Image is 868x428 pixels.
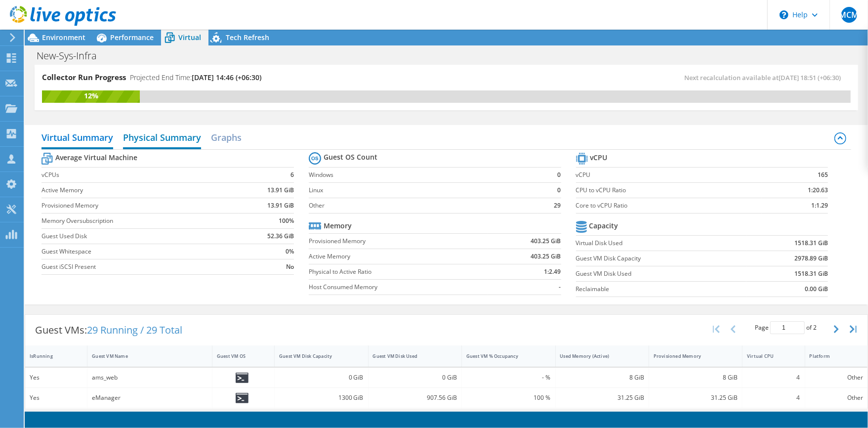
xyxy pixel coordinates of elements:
div: Other [810,392,863,403]
span: 2 [813,323,817,332]
div: 4 [747,392,800,403]
b: Guest OS Count [324,152,377,162]
label: vCPU [576,170,762,180]
span: Environment [42,33,85,42]
div: 31.25 GiB [654,392,738,403]
div: 0 GiB [373,372,457,383]
b: - [559,282,561,292]
b: 52.36 GiB [267,231,294,241]
div: Guest VM % Occupancy [466,353,538,359]
b: 1:2.49 [544,267,561,277]
b: 13.91 GiB [267,201,294,211]
label: Guest iSCSI Present [41,262,239,272]
label: CPU to vCPU Ratio [576,185,762,195]
label: Provisioned Memory [309,236,488,246]
span: Page of [755,321,817,334]
label: Core to vCPU Ratio [576,201,762,211]
label: Active Memory [309,252,488,261]
label: Physical to Active Ratio [309,267,488,277]
span: [DATE] 18:51 (+06:30) [779,73,841,82]
b: 1:20.63 [808,185,828,195]
span: Next recalculation available at [684,73,846,82]
b: Memory [324,221,352,231]
div: Used Memory (Active) [560,353,632,359]
div: Provisioned Memory [654,353,726,359]
div: 1300 GiB [279,392,363,403]
div: 8 GiB [654,372,738,383]
label: Host Consumed Memory [309,282,488,292]
b: Capacity [589,221,619,231]
b: 1518.31 GiB [794,238,828,248]
div: Guest VM OS [217,353,258,359]
svg: \n [780,10,788,19]
div: 12% [42,90,140,101]
div: ams_web [92,372,207,383]
div: Yes [30,372,83,383]
b: Average Virtual Machine [55,153,137,163]
h1: New-Sys-Infra [32,50,112,61]
div: 8 GiB [560,372,644,383]
span: MCM [841,7,857,23]
b: 1:1.29 [811,201,828,211]
b: 403.25 GiB [531,236,561,246]
div: Yes [30,392,83,403]
h2: Physical Summary [123,128,201,149]
label: Memory Oversubscription [41,216,239,226]
span: Performance [110,33,154,42]
div: Guest VM Disk Capacity [279,353,351,359]
div: Guest VMs: [25,315,192,345]
label: Other [309,201,538,211]
b: 100% [279,216,294,226]
input: jump to page [770,321,805,334]
label: Guest VM Disk Used [576,269,746,279]
b: 29 [554,201,561,211]
span: Tech Refresh [226,33,269,42]
label: Windows [309,170,538,180]
div: Guest VM Name [92,353,196,359]
div: Virtual CPU [747,353,788,359]
label: Guest Used Disk [41,231,239,241]
label: vCPUs [41,170,239,180]
h2: Graphs [211,128,242,147]
label: Guest Whitespace [41,247,239,257]
div: 4 [747,372,800,383]
b: 403.25 GiB [531,252,561,261]
span: [DATE] 14:46 (+06:30) [192,73,261,82]
div: 907.56 GiB [373,392,457,403]
b: 6 [290,170,294,180]
b: 0% [286,247,294,257]
label: Guest VM Disk Capacity [576,254,746,263]
div: 31.25 GiB [560,392,644,403]
b: No [286,262,294,272]
label: Reclaimable [576,284,746,294]
div: Other [810,372,863,383]
h4: Projected End Time: [130,72,261,83]
div: 100 % [466,392,550,403]
div: IsRunning [30,353,71,359]
label: Virtual Disk Used [576,238,746,248]
b: 0 [558,170,561,180]
div: 0 GiB [279,372,363,383]
label: Active Memory [41,185,239,195]
h2: Virtual Summary [41,128,113,149]
span: 29 Running / 29 Total [87,323,182,337]
b: 0 [558,185,561,195]
div: Guest VM Disk Used [373,353,445,359]
div: eManager [92,392,207,403]
label: Linux [309,185,538,195]
b: 1518.31 GiB [794,269,828,279]
b: 13.91 GiB [267,185,294,195]
label: Provisioned Memory [41,201,239,211]
b: 165 [818,170,828,180]
div: - % [466,372,550,383]
span: Virtual [178,33,201,42]
b: 2978.89 GiB [794,254,828,263]
b: vCPU [590,153,608,163]
b: 0.00 GiB [805,284,828,294]
div: Platform [810,353,851,359]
